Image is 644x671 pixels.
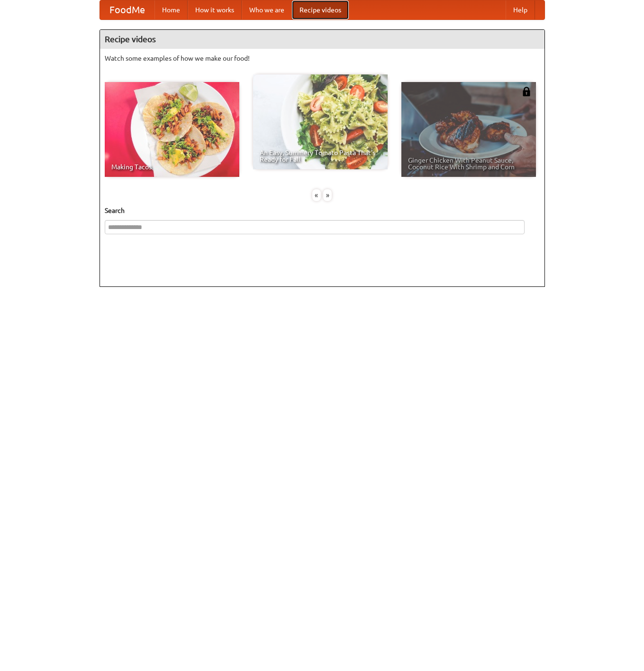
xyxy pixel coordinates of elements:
span: Making Tacos [111,164,233,170]
span: An Easy, Summery Tomato Pasta That's Ready for Fall [260,149,381,163]
a: How it works [188,0,242,19]
a: Making Tacos [105,82,239,177]
a: Recipe videos [292,0,349,19]
img: 483408.png [522,87,531,96]
a: Who we are [242,0,292,19]
p: Watch some examples of how we make our food! [105,54,540,63]
h4: Recipe videos [100,30,544,49]
a: An Easy, Summery Tomato Pasta That's Ready for Fall [253,74,388,169]
h5: Search [105,206,540,215]
a: Help [506,0,535,19]
div: » [323,189,332,201]
div: « [312,189,321,201]
a: FoodMe [100,0,154,19]
a: Home [154,0,188,19]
